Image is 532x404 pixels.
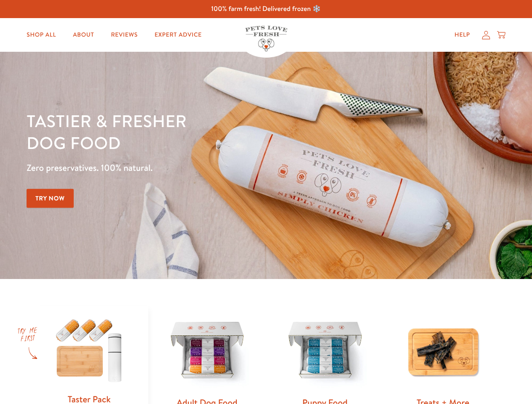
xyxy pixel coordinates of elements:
a: Help [448,27,477,43]
a: Try Now [27,189,74,208]
a: Expert Advice [148,27,209,43]
a: Shop All [20,27,63,43]
p: Zero preservatives. 100% natural. [27,160,346,175]
a: Reviews [104,27,144,43]
h1: Tastier & fresher dog food [27,110,346,154]
img: Pets Love Fresh [245,26,287,51]
a: About [66,27,101,43]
